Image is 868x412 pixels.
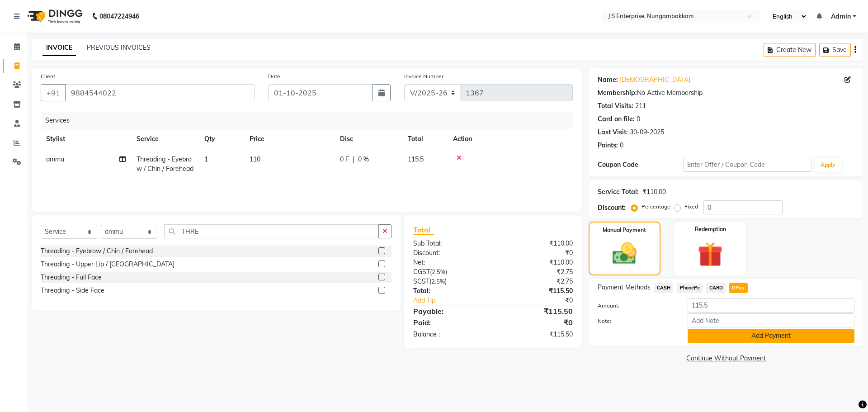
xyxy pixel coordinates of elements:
button: Save [819,43,851,57]
label: Amount: [591,302,681,310]
div: Total: [406,286,493,296]
div: Threading - Side Face [41,286,104,295]
label: Invoice Number [404,72,443,81]
img: logo [23,4,85,29]
label: Percentage [642,203,670,211]
input: Amount [688,298,854,313]
span: Admin [831,12,851,21]
input: Search or Scan [164,224,379,238]
div: Membership: [598,88,637,98]
span: CASH [654,283,674,293]
div: Threading - Eyebrow / Chin / Forehead [41,246,153,256]
div: Card on file: [598,114,635,124]
button: Apply [815,158,841,172]
div: Coupon Code [598,160,683,170]
div: Threading - Upper Lip / [GEOGRAPHIC_DATA] [41,260,175,269]
span: 2.5% [431,278,445,285]
div: No Active Membership [598,88,854,98]
label: Date [268,72,280,81]
span: Total [413,225,434,235]
a: [DEMOGRAPHIC_DATA] [620,75,690,85]
div: Threading - Full Face [41,273,102,282]
div: Balance : [406,330,493,339]
label: Manual Payment [603,226,646,234]
span: 115.5 [408,155,424,163]
th: Price [244,129,335,149]
div: Discount: [406,248,493,258]
th: Total [402,129,448,149]
label: Redemption [695,225,726,233]
div: Name: [598,75,618,85]
div: Last Visit: [598,128,628,137]
th: Service [131,129,199,149]
img: _cash.svg [605,240,644,267]
input: Enter Offer / Coupon Code [683,158,811,172]
div: ₹110.00 [642,187,666,197]
div: 211 [635,101,646,111]
span: 110 [250,155,260,163]
input: Search by Name/Mobile/Email/Code [65,84,255,101]
a: Add Tip [406,296,507,305]
div: ₹2.75 [493,277,579,286]
div: ₹110.00 [493,239,579,248]
div: Service Total: [598,187,639,197]
span: Payment Methods [598,283,651,292]
span: ammu [46,155,64,163]
span: GPay [729,283,748,293]
label: Note: [591,317,681,325]
div: Services [42,112,580,129]
div: ₹0 [493,248,579,258]
div: 30-09-2025 [630,128,664,137]
div: Payable: [406,306,493,317]
th: Qty [199,129,244,149]
input: Add Note [688,313,854,327]
span: SGST [413,277,429,285]
div: 0 [637,114,640,124]
a: Continue Without Payment [590,354,862,363]
div: ₹115.50 [493,286,579,296]
span: 1 [204,155,208,163]
th: Disc [335,129,402,149]
span: | [353,155,354,164]
div: ( ) [406,267,493,277]
th: Stylist [41,129,131,149]
img: _gift.svg [690,239,731,270]
div: ( ) [406,277,493,286]
a: PREVIOUS INVOICES [87,43,151,52]
button: Create New [764,43,816,57]
label: Fixed [684,203,698,211]
th: Action [448,129,573,149]
span: 2.5% [432,268,445,275]
div: Sub Total: [406,239,493,248]
div: ₹0 [507,296,579,305]
div: ₹2.75 [493,267,579,277]
div: Discount: [598,203,626,213]
div: 0 [620,141,623,150]
button: +91 [41,84,66,101]
div: ₹115.50 [493,330,579,339]
button: Add Payment [688,329,854,343]
a: INVOICE [42,40,76,56]
label: Client [41,72,55,81]
span: PhonePe [677,283,703,293]
b: 08047224946 [99,4,139,29]
div: ₹115.50 [493,306,579,317]
span: CARD [706,283,726,293]
span: CGST [413,268,430,276]
div: ₹0 [493,317,579,328]
span: 0 F [340,155,349,164]
div: Paid: [406,317,493,328]
div: Net: [406,258,493,267]
div: Points: [598,141,618,150]
span: Threading - Eyebrow / Chin / Forehead [137,155,193,173]
div: Total Visits: [598,101,633,111]
span: 0 % [358,155,369,164]
div: ₹110.00 [493,258,579,267]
